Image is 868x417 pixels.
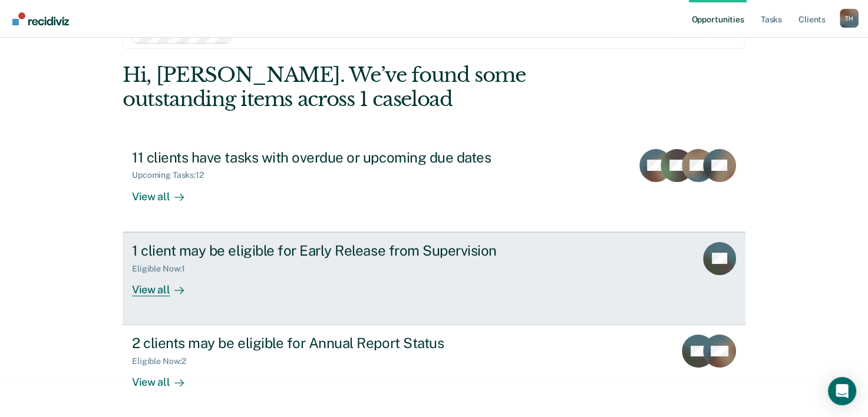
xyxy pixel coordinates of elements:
div: Hi, [PERSON_NAME]. We’ve found some outstanding items across 1 caseload [123,63,621,111]
button: Profile dropdown button [840,9,859,28]
img: Recidiviz [12,12,69,25]
div: View all [132,273,198,296]
div: 2 clients may be eligible for Annual Report Status [132,335,546,352]
a: 1 client may be eligible for Early Release from SupervisionEligible Now:1View all [123,232,745,325]
div: View all [132,180,198,203]
div: 1 client may be eligible for Early Release from Supervision [132,242,546,259]
div: Eligible Now : 1 [132,264,194,274]
div: View all [132,366,198,389]
a: 11 clients have tasks with overdue or upcoming due datesUpcoming Tasks:12View all [123,140,745,232]
div: Open Intercom Messenger [828,377,856,405]
div: Upcoming Tasks : 12 [132,170,213,180]
div: T H [840,9,859,28]
div: Eligible Now : 2 [132,356,196,366]
div: 11 clients have tasks with overdue or upcoming due dates [132,149,546,166]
